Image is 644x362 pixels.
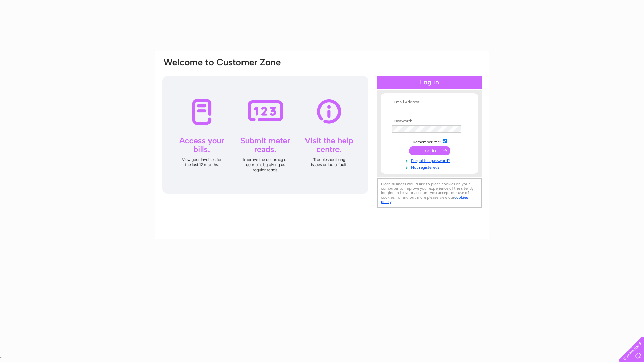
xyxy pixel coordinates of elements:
a: cookies policy [381,195,468,204]
a: Forgotten password? [392,157,469,163]
a: Not registered? [392,163,469,170]
th: Email Address: [390,100,469,105]
input: Submit [409,146,450,155]
div: Clear Business would like to place cookies on your computer to improve your experience of the sit... [377,178,482,208]
td: Remember me? [390,138,469,145]
th: Password: [390,119,469,124]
